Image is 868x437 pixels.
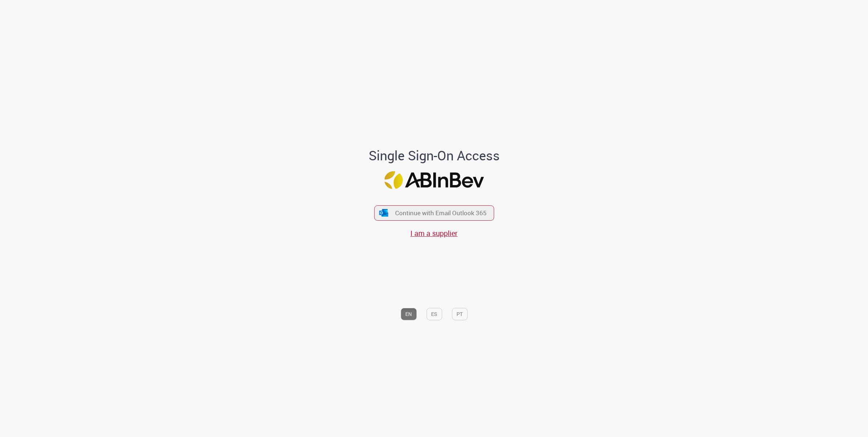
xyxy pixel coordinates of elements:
[401,308,417,320] button: EN
[333,148,535,163] h1: Single Sign-On Access
[379,209,389,217] img: ícone Azure/Microsoft 360
[452,308,467,320] button: PT
[410,228,458,238] a: I am a supplier
[426,308,442,320] button: ES
[384,171,484,189] img: Logo ABInBev
[395,209,487,217] span: Continue with Email Outlook 365
[374,205,494,220] button: ícone Azure/Microsoft 360 Continue with Email Outlook 365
